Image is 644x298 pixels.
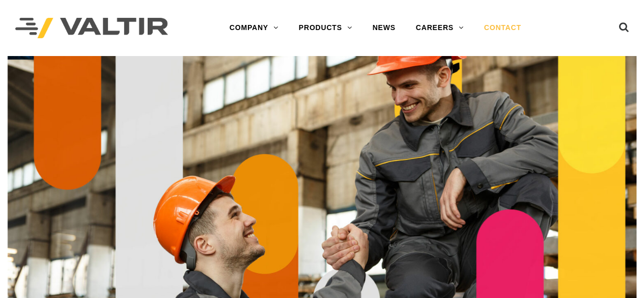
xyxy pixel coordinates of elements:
[289,18,362,38] a: PRODUCTS
[219,18,289,38] a: COMPANY
[406,18,474,38] a: CAREERS
[474,18,531,38] a: CONTACT
[15,18,168,39] img: Valtir
[362,18,405,38] a: NEWS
